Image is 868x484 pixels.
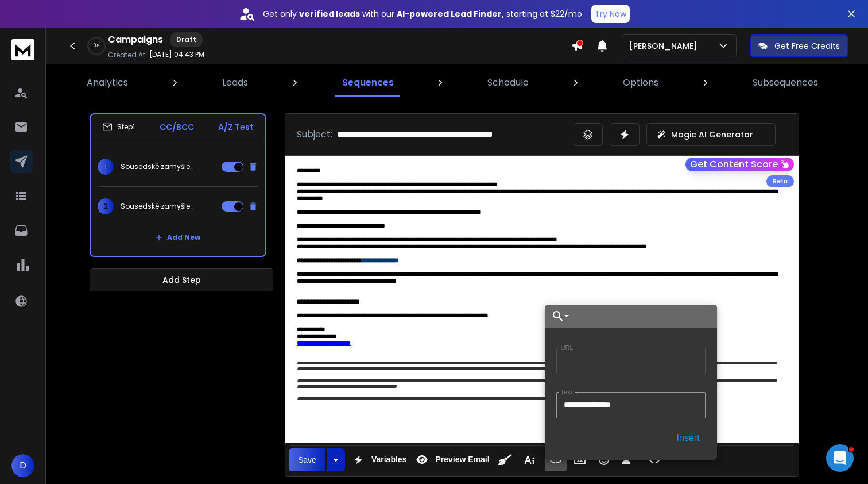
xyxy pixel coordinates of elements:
[623,76,658,90] p: Options
[433,455,491,464] span: Preview Email
[671,129,753,140] p: Magic AI Generator
[289,448,325,471] button: Save
[750,34,848,57] button: Get Free Credits
[559,344,576,352] label: URL
[11,454,34,477] button: D
[215,69,255,97] a: Leads
[90,268,273,291] button: Add Step
[629,40,702,52] p: [PERSON_NAME]
[559,389,575,396] label: Text
[108,33,163,47] h1: Campaigns
[263,8,582,20] p: Get only with our starting at $22/mo
[766,175,794,187] div: Beta
[593,448,615,471] button: Emoticons
[218,121,254,133] p: A/Z Test
[746,69,825,97] a: Subsequences
[753,76,818,90] p: Subsequences
[644,448,665,471] button: Code View
[121,162,194,171] p: Sousedské zamyšlení: Co [PERSON_NAME] před očima?
[480,69,536,97] a: Schedule
[369,455,409,464] span: Variables
[170,32,203,47] div: Draft
[494,448,516,471] button: Clean HTML
[146,226,210,249] button: Add New
[102,122,135,132] div: Step 1
[160,121,194,133] p: CC/BCC
[616,69,665,97] a: Options
[411,448,491,471] button: Preview Email
[569,448,591,471] button: Insert Image (⌘P)
[87,76,128,90] p: Analytics
[121,202,194,211] p: Sousedské zamyšlení: České dřevo v [GEOGRAPHIC_DATA]
[685,158,794,171] button: Get Content Score
[671,428,706,448] button: Insert
[297,128,332,141] p: Subject:
[545,305,571,328] button: Choose Link
[299,8,360,20] strong: verified leads
[98,198,114,214] span: 2
[595,8,626,20] p: Try Now
[108,51,147,60] p: Created At:
[90,113,266,257] li: Step1CC/BCCA/Z Test1Sousedské zamyšlení: Co [PERSON_NAME] před očima?2Sousedské zamyšlení: České ...
[11,39,34,60] img: logo
[646,123,776,146] button: Magic AI Generator
[149,50,204,59] p: [DATE] 04:43 PM
[80,69,135,97] a: Analytics
[98,159,114,175] span: 1
[342,76,394,90] p: Sequences
[397,8,504,20] strong: AI-powered Lead Finder,
[774,40,840,52] p: Get Free Credits
[826,444,854,472] iframe: Intercom live chat
[335,69,401,97] a: Sequences
[222,76,248,90] p: Leads
[347,448,409,471] button: Variables
[591,5,630,23] button: Try Now
[617,448,639,471] button: Insert Unsubscribe Link
[94,43,99,49] p: 0 %
[487,76,529,90] p: Schedule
